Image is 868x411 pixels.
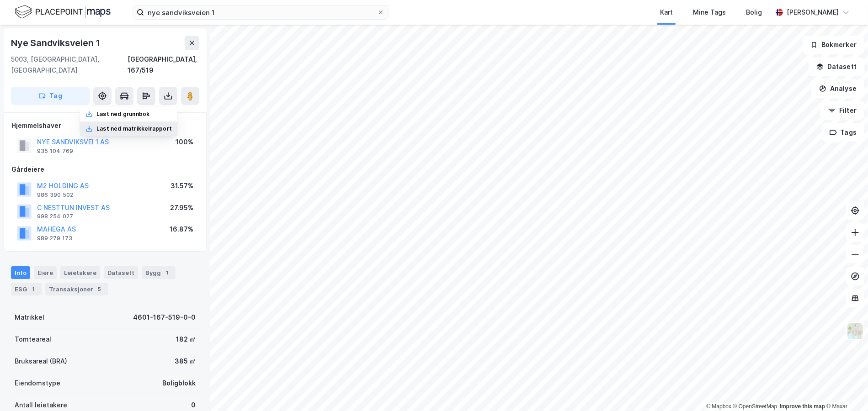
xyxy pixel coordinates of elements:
div: [PERSON_NAME] [787,7,839,18]
button: Tag [11,87,90,105]
button: Filter [820,101,864,120]
div: Gårdeiere [11,164,199,175]
div: [GEOGRAPHIC_DATA], 167/519 [128,54,199,76]
div: 986 390 502 [37,191,73,199]
div: Eiere [34,266,57,279]
div: Kart [660,7,673,18]
div: 0 [191,400,196,411]
div: 935 104 769 [37,148,73,155]
div: Eiendomstype [15,378,60,389]
div: 31.57% [170,180,193,191]
div: 4601-167-519-0-0 [133,312,196,323]
div: Last ned matrikkelrapport [96,125,172,132]
div: 998 254 027 [37,213,73,220]
div: 27.95% [170,202,193,213]
div: Datasett [104,266,138,279]
div: Boligblokk [162,378,196,389]
div: Last ned grunnbok [96,111,149,118]
button: Analyse [811,79,864,98]
div: Nye Sandviksveien 1 [11,36,102,50]
div: Leietakere [60,266,100,279]
a: Mapbox [706,403,731,410]
div: Hjemmelshaver [11,120,199,131]
div: Mine Tags [693,7,726,18]
div: Matrikkel [15,312,44,323]
button: Bokmerker [803,36,864,54]
div: Tomteareal [15,334,51,345]
div: Transaksjoner [45,283,108,295]
div: Bruksareal (BRA) [15,356,67,367]
div: Bolig [746,7,762,18]
a: OpenStreetMap [733,403,777,410]
div: 1 [29,285,38,294]
div: 5003, [GEOGRAPHIC_DATA], [GEOGRAPHIC_DATA] [11,54,128,76]
div: 5 [95,285,104,294]
div: Kontrollprogram for chat [822,367,868,411]
a: Improve this map [780,403,825,410]
div: 989 279 173 [37,235,72,242]
iframe: Chat Widget [822,367,868,411]
div: 16.87% [170,224,193,235]
div: 100% [176,137,193,148]
div: Bygg [142,266,176,279]
div: 385 ㎡ [175,356,196,367]
div: 1 [163,268,172,277]
img: logo.f888ab2527a4732fd821a326f86c7f29.svg [15,4,111,20]
button: Tags [822,123,864,142]
div: Info [11,266,30,279]
div: ESG [11,283,42,295]
button: Datasett [809,58,864,76]
div: 182 ㎡ [176,334,196,345]
img: Z [847,322,864,340]
div: Antall leietakere [15,400,67,411]
input: Søk på adresse, matrikkel, gårdeiere, leietakere eller personer [144,5,377,19]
